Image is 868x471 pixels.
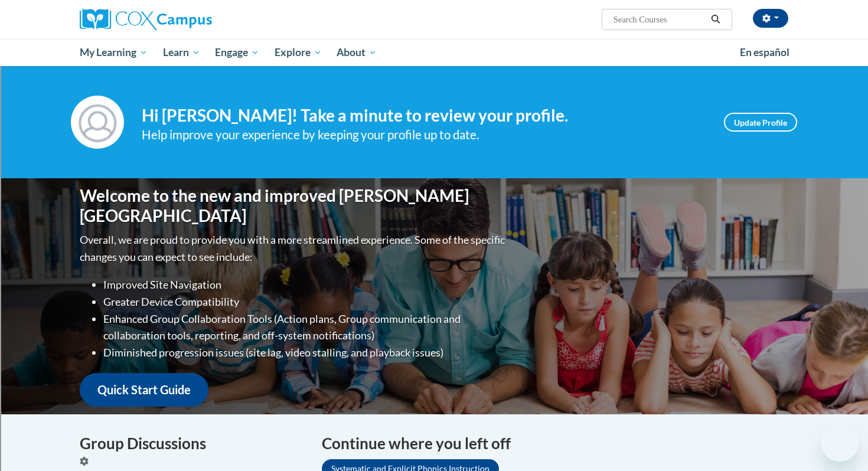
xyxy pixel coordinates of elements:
span: Learn [163,45,200,60]
span: Engage [215,45,259,60]
span: About [337,45,377,60]
img: Cox Campus [80,9,212,30]
a: Learn [155,39,208,66]
a: Cox Campus [80,9,304,30]
input: Search Courses [612,12,707,27]
button: Search [707,12,725,27]
span: My Learning [80,45,148,60]
div: Main menu [62,39,806,66]
a: My Learning [72,39,155,66]
a: Engage [207,39,267,66]
a: About [329,39,385,66]
a: En español [732,40,797,65]
span: Explore [275,45,322,60]
button: Account Settings [753,9,788,28]
iframe: Button to launch messaging window [821,424,859,462]
span: En español [740,46,789,58]
a: Explore [267,39,329,66]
